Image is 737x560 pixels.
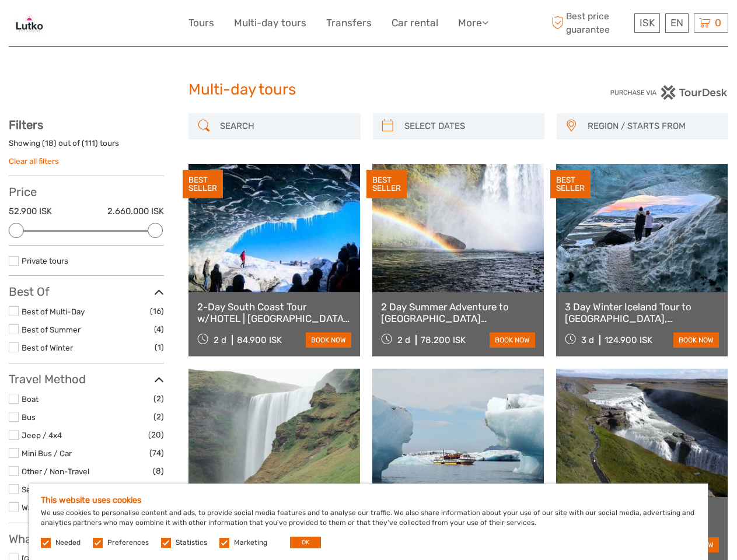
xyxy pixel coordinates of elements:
a: Clear all filters [9,156,59,166]
div: 124.900 ISK [605,335,652,345]
a: Other / Non-Travel [22,467,89,476]
h3: Travel Method [9,372,164,386]
strong: Filters [9,118,43,132]
a: 3 Day Winter Iceland Tour to [GEOGRAPHIC_DATA], [GEOGRAPHIC_DATA], [GEOGRAPHIC_DATA] and [GEOGRAP... [565,301,719,325]
p: We're away right now. Please check back later! [16,20,132,30]
span: (16) [150,304,164,318]
a: Boat [22,394,39,404]
label: 2.660.000 ISK [107,205,164,218]
a: Best of Summer [22,325,81,334]
a: Car rental [392,15,438,32]
a: Tours [188,15,214,32]
span: 2 d [397,335,410,345]
h3: Best Of [9,285,164,299]
a: Best of Multi-Day [22,307,85,316]
a: book now [673,332,719,348]
span: 3 d [581,335,594,345]
button: Open LiveChat chat widget [134,18,148,32]
a: Jeep / 4x4 [22,430,62,440]
span: (2) [153,392,164,405]
label: Statistics [176,538,207,548]
div: EN [665,13,689,33]
a: Private tours [22,256,68,265]
span: 2 d [214,335,226,345]
label: Marketing [234,538,267,548]
a: book now [490,332,535,348]
span: (20) [148,428,164,442]
span: (74) [149,446,164,460]
span: Best price guarantee [549,10,631,36]
label: 52.900 ISK [9,205,52,218]
span: ISK [640,17,655,29]
h5: This website uses cookies [41,495,696,505]
h3: Price [9,185,164,199]
span: 0 [713,17,723,29]
span: (8) [153,464,164,478]
div: 78.200 ISK [421,335,466,345]
a: 2 Day Summer Adventure to [GEOGRAPHIC_DATA] [GEOGRAPHIC_DATA], Glacier Hiking, [GEOGRAPHIC_DATA],... [381,301,535,325]
a: 2-Day South Coast Tour w/HOTEL | [GEOGRAPHIC_DATA], [GEOGRAPHIC_DATA], [GEOGRAPHIC_DATA] & Waterf... [197,301,351,325]
div: BEST SELLER [366,170,407,199]
label: 111 [85,138,95,149]
div: We use cookies to personalise content and ads, to provide social media features and to analyse ou... [29,484,708,560]
a: Walking [22,503,49,512]
a: More [458,15,488,32]
a: Mini Bus / Car [22,449,72,458]
span: (4) [154,323,164,336]
span: (1) [155,341,164,354]
a: Transfers [326,15,372,32]
h1: Multi-day tours [188,80,549,99]
a: Bus [22,412,36,422]
div: BEST SELLER [550,170,591,199]
a: Self-Drive [22,485,58,494]
span: (3) [153,482,164,496]
label: 18 [45,138,54,149]
div: Showing ( ) out of ( ) tours [9,138,164,156]
button: REGION / STARTS FROM [582,117,722,136]
div: 84.900 ISK [237,335,282,345]
img: 2342-33458947-5ba6-4553-93fb-530cd831475b_logo_small.jpg [9,9,50,37]
div: BEST SELLER [183,170,223,199]
a: Best of Winter [22,343,73,352]
input: SEARCH [215,116,354,136]
h3: What do you want to see? [9,532,164,546]
span: (2) [153,410,164,423]
label: Preferences [107,538,149,548]
input: SELECT DATES [400,116,539,136]
label: Needed [55,538,81,548]
img: PurchaseViaTourDesk.png [610,85,728,100]
a: book now [306,332,351,348]
a: Multi-day tours [234,15,306,32]
button: OK [290,537,321,548]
